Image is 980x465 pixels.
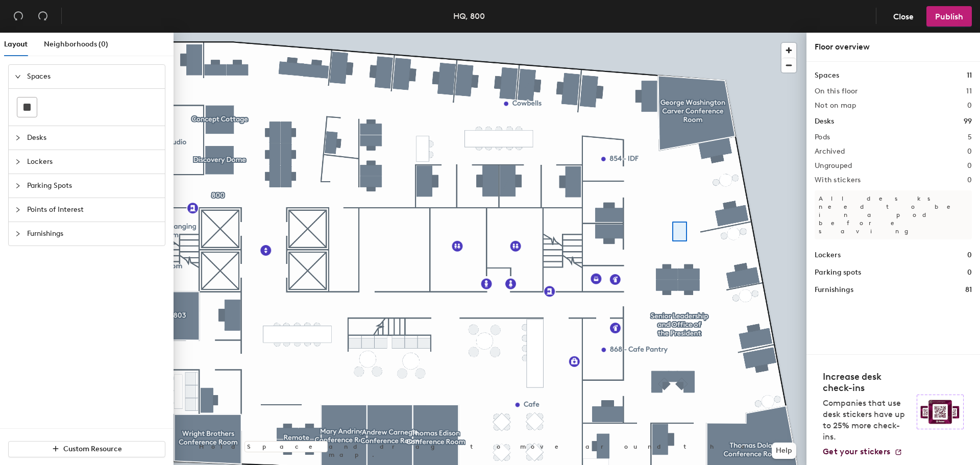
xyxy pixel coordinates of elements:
h2: On this floor [815,87,858,95]
span: Close [893,12,914,21]
h2: 0 [967,176,972,184]
h2: 5 [968,133,972,141]
button: Publish [926,6,972,27]
h1: Lockers [815,250,841,261]
span: expanded [15,74,21,80]
h1: 81 [965,284,972,296]
button: Custom Resource [8,441,165,457]
span: Get your stickers [823,447,890,456]
button: Close [885,6,922,27]
a: Get your stickers [823,447,902,457]
button: Redo (⌘ + ⇧ + Z) [33,6,53,27]
p: All desks need to be in a pod before saving [815,190,972,239]
h2: Pods [815,133,830,141]
span: Custom Resource [63,445,122,453]
h2: Archived [815,148,845,156]
h2: 0 [967,102,972,110]
span: collapsed [15,183,21,189]
span: Layout [4,40,28,48]
h2: 11 [966,87,972,95]
h2: Not on map [815,102,856,110]
h4: Increase desk check-ins [823,371,911,394]
h1: 0 [967,250,972,261]
span: Spaces [27,65,159,88]
span: Parking Spots [27,174,159,198]
span: Neighborhoods (0) [44,40,108,48]
h1: 99 [964,116,972,127]
h1: Furnishings [815,284,853,296]
span: collapsed [15,207,21,213]
span: Points of Interest [27,198,159,222]
span: collapsed [15,231,21,237]
h2: With stickers [815,176,861,184]
h2: 0 [967,162,972,170]
div: Floor overview [815,41,972,53]
p: Companies that use desk stickers have up to 25% more check-ins. [823,398,911,443]
h1: 0 [967,267,972,278]
span: Furnishings [27,222,159,246]
div: HQ, 800 [453,10,485,22]
span: Lockers [27,150,159,174]
span: Publish [935,12,963,21]
h1: Desks [815,116,834,127]
h2: Ungrouped [815,162,852,170]
button: Help [772,443,796,459]
span: Desks [27,126,159,150]
img: Sticker logo [917,395,964,429]
h1: Spaces [815,70,839,81]
span: collapsed [15,159,21,165]
span: collapsed [15,135,21,141]
button: Undo (⌘ + Z) [8,6,29,27]
h1: Parking spots [815,267,861,278]
h2: 0 [967,148,972,156]
h1: 11 [967,70,972,81]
